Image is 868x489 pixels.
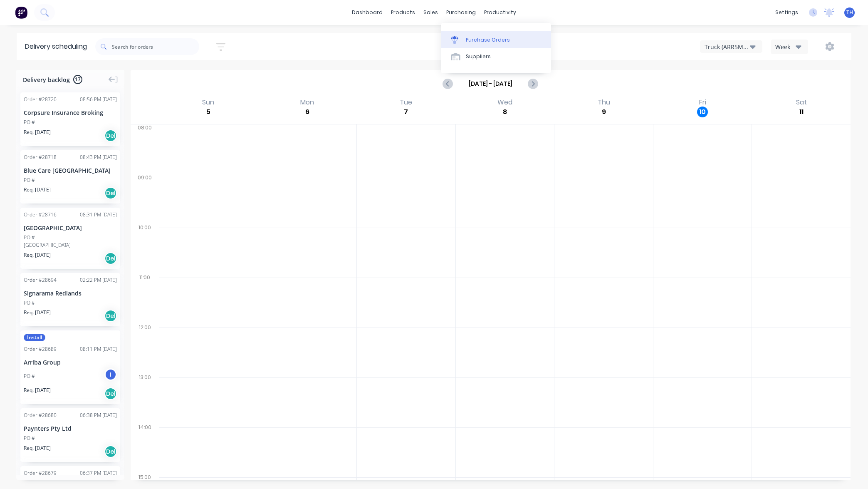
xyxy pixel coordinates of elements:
[15,6,27,19] img: Factory
[771,6,802,19] div: settings
[104,252,117,265] div: Del
[80,412,117,419] div: 06:38 PM [DATE]
[80,345,117,353] div: 08:11 PM [DATE]
[73,75,82,84] span: 17
[24,251,51,259] span: Req. [DATE]
[17,33,95,60] div: Delivery scheduling
[846,9,853,16] span: TH
[104,445,117,458] div: Del
[495,98,515,107] div: Wed
[24,241,117,249] div: [GEOGRAPHIC_DATA]
[131,123,159,173] div: 08:00
[24,166,117,175] div: Blue Care [GEOGRAPHIC_DATA]
[24,434,35,442] div: PO #
[131,422,159,472] div: 14:00
[80,154,117,161] div: 08:43 PM [DATE]
[500,107,510,117] div: 8
[131,372,159,422] div: 13:00
[24,186,51,194] span: Req. [DATE]
[24,108,117,117] div: Corpsure Insurance Broking
[771,40,808,54] button: Week
[203,107,214,117] div: 5
[24,345,57,353] div: Order # 28689
[80,469,117,477] div: 06:37 PM [DATE]
[24,154,57,161] div: Order # 28718
[298,98,317,107] div: Mon
[705,42,750,51] div: Truck (ARR5MM)
[24,299,35,307] div: PO #
[348,6,387,19] a: dashboard
[441,48,551,65] a: Suppliers
[775,42,799,51] div: Week
[131,273,159,323] div: 11:00
[24,211,57,218] div: Order # 28716
[794,98,809,107] div: Sat
[23,75,70,84] span: Delivery backlog
[796,107,807,117] div: 11
[24,309,51,316] span: Req. [DATE]
[104,387,117,400] div: Del
[700,40,762,53] button: Truck (ARR5MM)
[24,424,117,433] div: Paynters Pty Ltd
[104,368,117,381] div: I
[80,276,117,284] div: 02:22 PM [DATE]
[24,129,51,136] span: Req. [DATE]
[112,38,199,55] input: Search for orders
[397,98,415,107] div: Tue
[466,36,510,44] div: Purchase Orders
[480,6,520,19] div: productivity
[24,358,117,367] div: Arriba Group
[104,187,117,199] div: Del
[24,223,117,232] div: [GEOGRAPHIC_DATA]
[104,129,117,142] div: Del
[24,444,51,452] span: Req. [DATE]
[598,107,609,117] div: 9
[387,6,419,19] div: products
[80,211,117,218] div: 08:31 PM [DATE]
[24,412,57,419] div: Order # 28680
[441,31,551,48] a: Purchase Orders
[24,469,57,477] div: Order # 28679
[302,107,313,117] div: 6
[24,176,35,184] div: PO #
[401,107,411,117] div: 7
[104,310,117,322] div: Del
[24,334,45,341] span: Install
[442,6,480,19] div: purchasing
[131,173,159,223] div: 09:00
[131,223,159,273] div: 10:00
[24,119,35,126] div: PO #
[24,289,117,298] div: Signarama Redlands
[24,372,35,380] div: PO #
[24,276,57,284] div: Order # 28694
[24,96,57,103] div: Order # 28720
[200,98,217,107] div: Sun
[419,6,442,19] div: sales
[80,96,117,103] div: 08:56 PM [DATE]
[595,98,613,107] div: Thu
[466,53,491,60] div: Suppliers
[697,107,708,117] div: 10
[131,323,159,372] div: 12:00
[697,98,709,107] div: Fri
[24,234,35,241] div: PO #
[24,387,51,394] span: Req. [DATE]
